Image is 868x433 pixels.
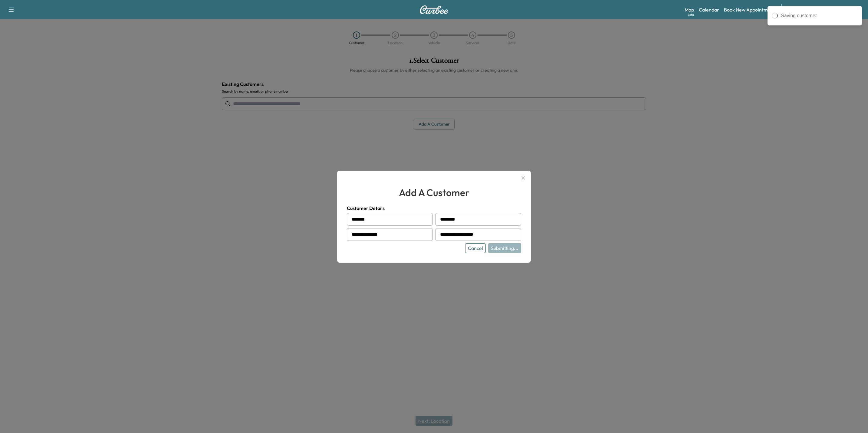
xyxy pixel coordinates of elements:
[347,185,521,200] h2: add a customer
[781,12,858,19] div: Saving customer
[419,5,449,14] img: Curbee Logo
[688,12,694,17] div: Beta
[685,6,694,13] a: MapBeta
[347,205,521,212] h4: Customer Details
[465,243,486,253] button: Cancel
[699,6,719,13] a: Calendar
[724,6,775,13] a: Book New Appointment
